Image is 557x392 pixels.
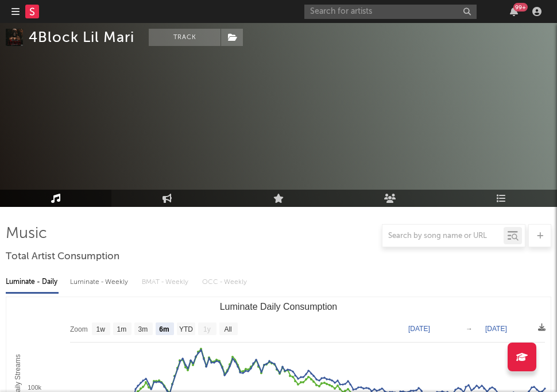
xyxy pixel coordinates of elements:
text: YTD [179,325,193,333]
text: → [466,325,473,333]
text: Zoom [70,325,88,333]
div: Luminate - Daily [6,272,59,292]
button: 99+ [510,7,518,16]
input: Search by song name or URL [382,232,504,241]
text: 6m [159,325,169,333]
text: [DATE] [408,325,430,333]
text: Luminate Daily Consumption [220,302,338,312]
div: Luminate - Weekly [70,272,130,292]
div: 4Block Lil Mari [29,29,134,46]
text: 1w [96,325,106,333]
text: [DATE] [485,325,507,333]
text: 1m [117,325,127,333]
text: 100k [28,384,41,391]
input: Search for artists [304,5,477,19]
button: Track [149,29,221,46]
span: Total Artist Consumption [6,250,119,264]
text: All [224,325,231,333]
div: 99 + [513,3,528,11]
text: 3m [138,325,148,333]
text: 1y [203,325,211,333]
